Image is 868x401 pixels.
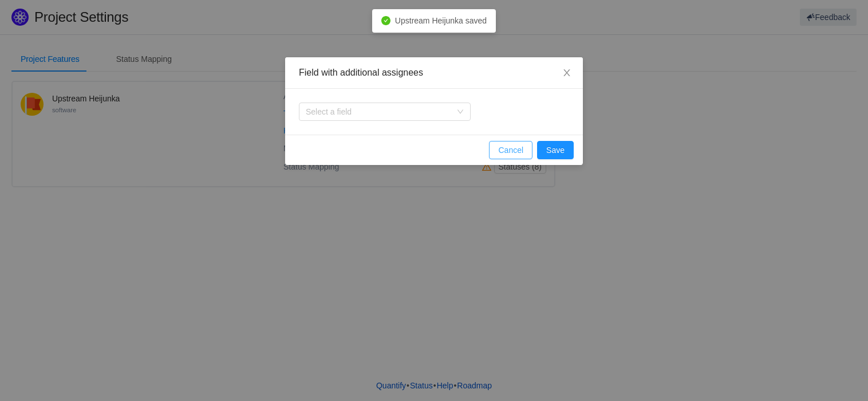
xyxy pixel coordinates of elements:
[299,66,569,79] div: Field with additional assignees
[489,141,532,159] button: Cancel
[562,68,571,77] i: icon: close
[381,16,390,25] i: icon: check-circle
[306,106,451,117] div: Select a field
[457,108,464,116] i: icon: down
[537,141,574,159] button: Save
[551,57,583,89] button: Close
[395,16,487,25] span: Upstream Heijunka saved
